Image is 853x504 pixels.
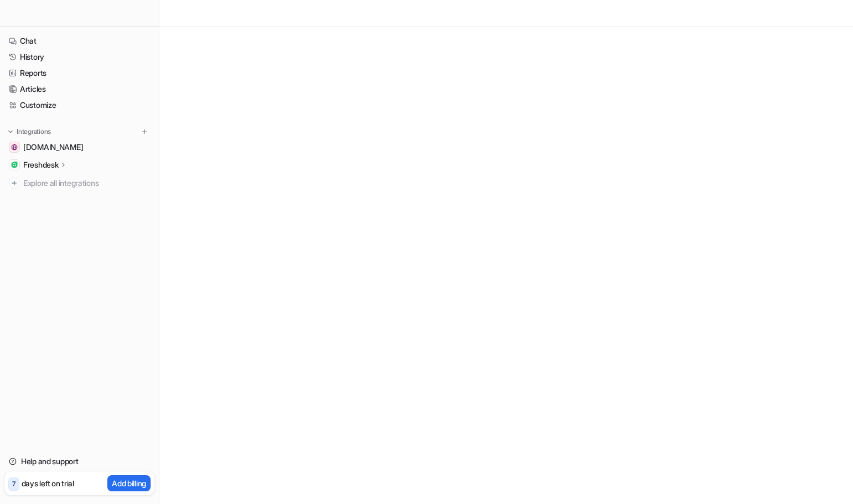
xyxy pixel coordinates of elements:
[107,475,151,491] button: Add billing
[23,159,58,170] p: Freshdesk
[4,139,154,155] a: support.dartfish.tv[DOMAIN_NAME]
[4,175,154,191] a: Explore all integrations
[4,33,154,49] a: Chat
[22,477,74,489] p: days left on trial
[12,479,15,489] p: 7
[9,178,20,189] img: explore all integrations
[23,174,150,192] span: Explore all integrations
[17,127,51,136] p: Integrations
[7,128,14,136] img: expand menu
[23,142,83,153] span: [DOMAIN_NAME]
[11,144,18,150] img: support.dartfish.tv
[4,65,154,81] a: Reports
[11,162,18,168] img: Freshdesk
[4,126,54,137] button: Integrations
[112,477,146,489] p: Add billing
[141,128,148,136] img: menu_add.svg
[4,97,154,113] a: Customize
[4,81,154,97] a: Articles
[4,454,154,469] a: Help and support
[4,49,154,65] a: History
